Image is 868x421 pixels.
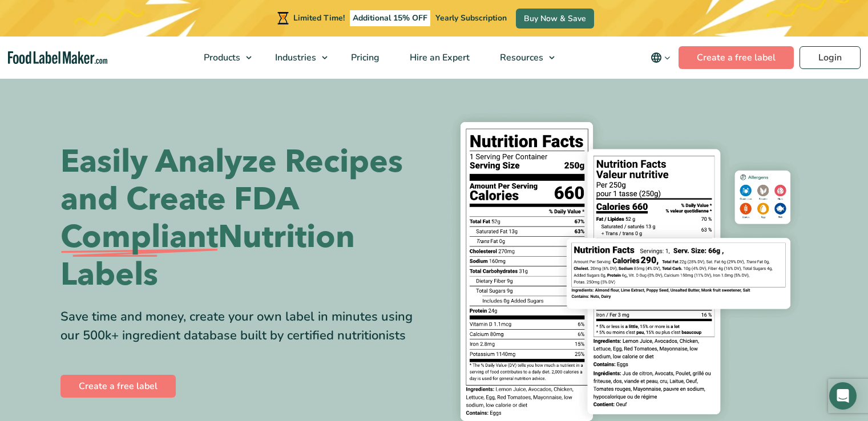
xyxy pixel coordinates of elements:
a: Products [189,37,257,79]
h1: Easily Analyze Recipes and Create FDA Nutrition Labels [60,143,426,294]
a: Create a free label [60,375,176,398]
span: Industries [272,51,317,64]
span: Hire an Expert [406,51,471,64]
a: Resources [485,37,560,79]
span: Products [200,51,241,64]
span: Pricing [348,51,381,64]
span: Additional 15% OFF [350,10,430,26]
div: Open Intercom Messenger [829,382,857,410]
a: Create a free label [679,46,794,69]
span: Limited Time! [293,13,345,23]
a: Industries [260,37,333,79]
a: Hire an Expert [395,37,482,79]
span: Compliant [60,218,218,256]
a: Buy Now & Save [516,9,594,29]
span: Resources [496,51,544,64]
a: Pricing [336,37,392,79]
div: Save time and money, create your own label in minutes using our 500k+ ingredient database built b... [60,307,426,345]
span: Yearly Subscription [435,13,507,23]
a: Login [800,46,861,69]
